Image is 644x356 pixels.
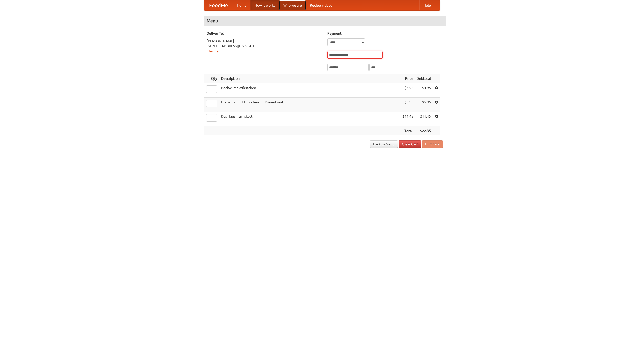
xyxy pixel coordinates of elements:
[279,0,306,10] a: Who we are
[219,112,400,126] td: Das Hausmannskost
[207,31,322,36] h5: Deliver To:
[204,0,233,10] a: FoodMe
[219,74,400,83] th: Description
[422,140,443,148] button: Purchase
[415,98,433,112] td: $5.95
[400,112,415,126] td: $11.45
[415,126,433,136] th: $22.35
[400,126,415,136] th: Total:
[415,74,433,83] th: Subtotal
[400,74,415,83] th: Price
[207,44,322,49] div: [STREET_ADDRESS][US_STATE]
[399,140,421,148] a: Clear Cart
[415,112,433,126] td: $11.45
[219,98,400,112] td: Bratwurst mit Brötchen und Sauerkraut
[219,83,400,98] td: Bockwurst Würstchen
[207,38,322,44] div: [PERSON_NAME]
[306,0,336,10] a: Recipe videos
[419,0,435,10] a: Help
[251,0,279,10] a: How it works
[204,16,446,26] h4: Menu
[370,140,398,148] a: Back to Menu
[207,49,219,53] a: Change
[400,98,415,112] td: $5.95
[233,0,251,10] a: Home
[415,83,433,98] td: $4.95
[204,74,219,83] th: Qty
[400,83,415,98] td: $4.95
[327,31,443,36] h5: Payment:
